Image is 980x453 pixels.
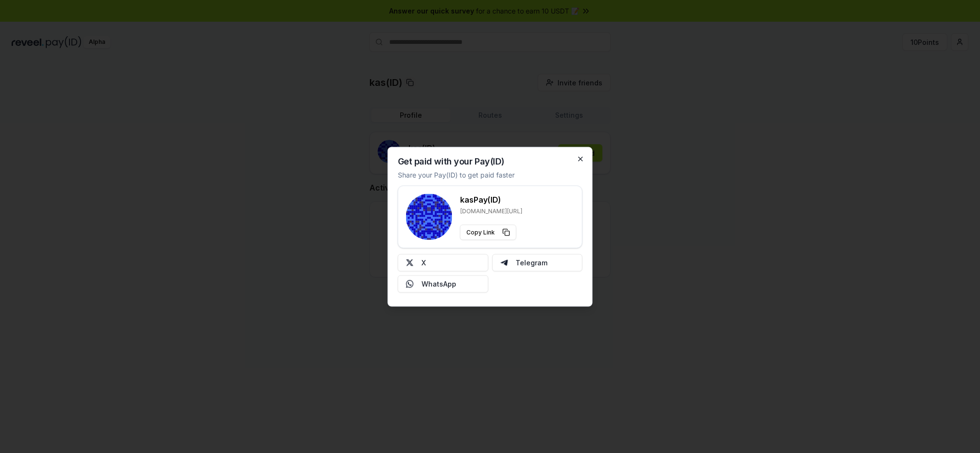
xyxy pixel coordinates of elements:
[406,259,414,266] img: X
[500,259,508,266] img: Telegram
[460,193,522,205] h3: kas Pay(ID)
[398,254,489,271] button: X
[460,207,522,215] p: [DOMAIN_NAME][URL]
[398,169,515,179] p: Share your Pay(ID) to get paid faster
[406,280,414,288] img: Whatsapp
[492,254,583,271] button: Telegram
[460,224,517,240] button: Copy Link
[398,157,504,165] h2: Get paid with your Pay(ID)
[398,275,489,292] button: WhatsApp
